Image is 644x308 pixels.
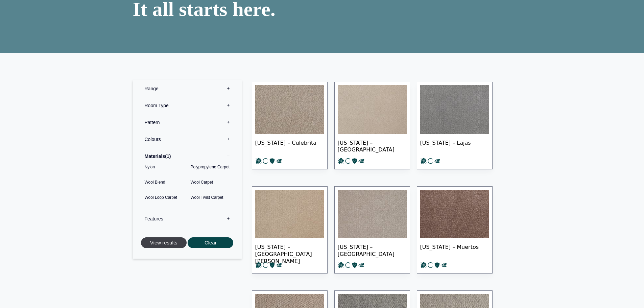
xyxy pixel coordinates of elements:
a: [US_STATE] – Lajas [417,82,493,169]
label: Materials [138,148,237,165]
span: [US_STATE] – Lajas [420,134,489,158]
span: [US_STATE] – [GEOGRAPHIC_DATA] [338,134,407,158]
label: Features [138,210,237,227]
span: [US_STATE] – Muertos [420,238,489,262]
a: [US_STATE] – [GEOGRAPHIC_DATA][PERSON_NAME] [252,186,328,274]
button: View results [141,237,187,248]
a: [US_STATE] – [GEOGRAPHIC_DATA] [334,82,410,169]
a: [US_STATE] – Culebrita [252,82,328,169]
label: Range [138,80,237,97]
label: Colours [138,131,237,148]
span: [US_STATE] – Culebrita [255,134,324,158]
button: Clear [188,237,233,248]
label: Room Type [138,97,237,114]
label: Pattern [138,114,237,131]
a: [US_STATE] – Muertos [417,186,493,274]
span: [US_STATE] – [GEOGRAPHIC_DATA] [338,238,407,262]
span: [US_STATE] – [GEOGRAPHIC_DATA][PERSON_NAME] [255,238,324,262]
a: [US_STATE] – [GEOGRAPHIC_DATA] [334,186,410,274]
span: 1 [165,153,171,159]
